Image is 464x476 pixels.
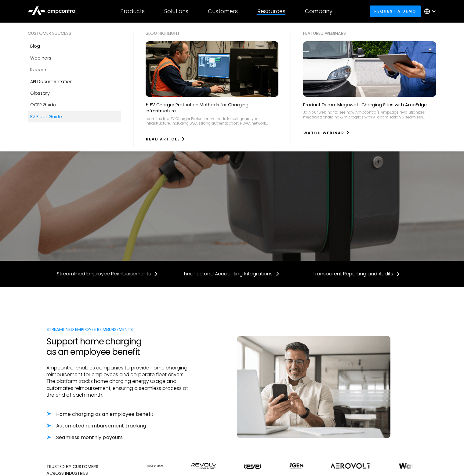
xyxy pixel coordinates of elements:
div: Glossary [30,90,50,96]
a: Glossary [28,87,121,99]
div: Company [305,8,332,15]
a: Read Article [146,134,186,144]
div: Read Article [146,136,180,142]
a: OCPP Guide [28,99,121,111]
div: Streamlined Employee Reimbursements [57,271,151,277]
a: Webinars [28,52,121,64]
div: Blog Highlight [146,30,279,37]
li: Automated reimbursement tracking [46,423,191,429]
div: Customers [208,8,238,15]
a: Streamlined Employee Reimbursements [57,271,158,277]
div: Resources [257,8,285,15]
div: Learn the top EV Charger Protection Methods to safeguard your infrastructure, including SSO, stro... [146,116,279,126]
img: man on phone and laptop [237,336,390,438]
div: watch webinar [303,130,344,136]
div: Featured webinars [303,30,436,37]
div: Blog [30,43,40,49]
a: Transparent Reporting and Audits [313,271,401,277]
h2: Support home charging as an employee benefit [46,336,191,357]
a: Reports [28,64,121,75]
div: Solutions [164,8,188,15]
div: Webinars [30,55,51,61]
li: Home charging as an employee benefit [46,411,191,418]
p: 5 EV Charger Protection Methods for Charging Infrastructure [146,102,279,114]
a: API Documentation [28,76,121,87]
div: Reports [30,66,48,73]
div: Products [120,8,145,15]
div: Transparent Reporting and Audits [313,271,393,277]
a: Request a demo [370,5,421,17]
div: Join our webinar to see how Ampcontrol's AmpEdge revolutionizes megawatt charging & microgrids wi... [303,110,436,119]
div: API Documentation [30,78,73,85]
a: Finance and Accounting Integrations [184,271,280,277]
div: EV Fleet Guide [30,113,62,120]
a: Blog [28,40,121,52]
div: Customer success [28,30,121,37]
p: Ampcontrol enables companies to provide home charging reimbursement for employees and corporate f... [46,365,191,399]
p: Product Demo: Megawatt Charging Sites with AmpEdge [303,102,427,108]
div: Streamlined Employee Reimbursements [46,326,191,333]
div: OCPP Guide [30,101,56,108]
li: Seamless monthly payouts [46,434,191,441]
a: watch webinar [303,128,350,138]
a: EV Fleet Guide [28,111,121,122]
div: Finance and Accounting Integrations [184,271,273,277]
